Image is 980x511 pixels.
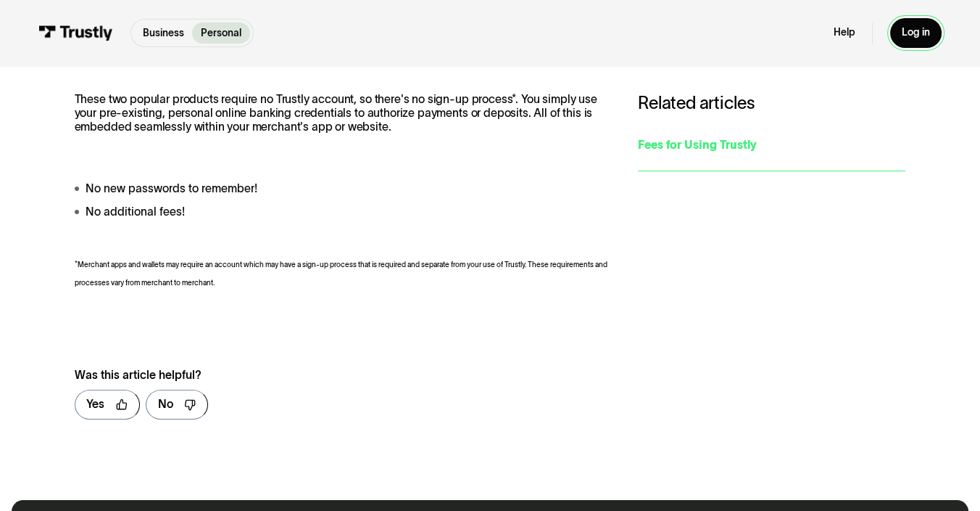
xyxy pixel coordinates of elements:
a: Personal [192,23,250,44]
a: Fees for Using Trustly [638,119,905,171]
div: Yes [86,396,104,413]
a: Log in [890,18,942,49]
div: No [158,396,173,413]
span: *Merchant apps and wallets may require an account which may have a sign-up process that is requir... [75,261,607,287]
p: These two popular products require no Trustly account, so there's no sign-up process*. You simply... [75,93,610,134]
a: Business [134,23,193,44]
div: Was this article helpful? [75,367,579,384]
a: Yes [75,390,140,420]
div: Fees for Using Trustly [638,136,905,154]
img: Trustly Logo [38,25,113,41]
p: Personal [201,25,241,41]
a: Help [834,26,855,39]
p: Business [143,25,184,41]
li: No additional fees! [75,203,610,221]
a: No [146,390,208,420]
h3: Related articles [638,93,905,113]
li: No new passwords to remember! [75,180,610,197]
div: Log in [902,26,930,39]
